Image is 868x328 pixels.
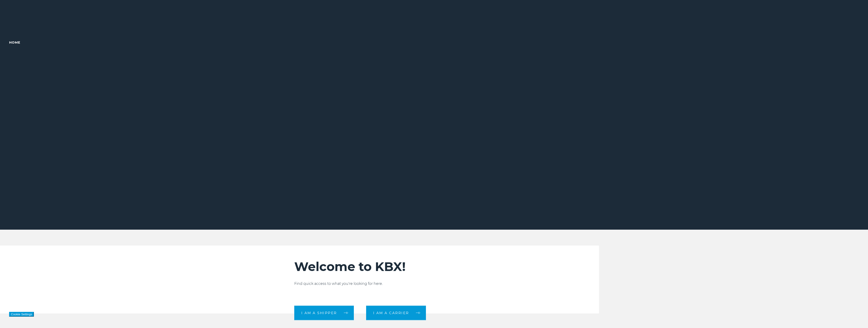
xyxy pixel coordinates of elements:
p: Find quick access to what you're looking for here. [294,281,685,286]
span: I am a carrier [373,311,409,315]
a: Home [9,40,20,45]
a: I am a shipper arrow arrow [294,306,354,320]
a: I am a carrier arrow arrow [366,306,426,320]
span: I am a shipper [301,311,337,315]
h2: Welcome to KBX! [294,259,685,274]
button: Cookie Settings [9,312,34,317]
